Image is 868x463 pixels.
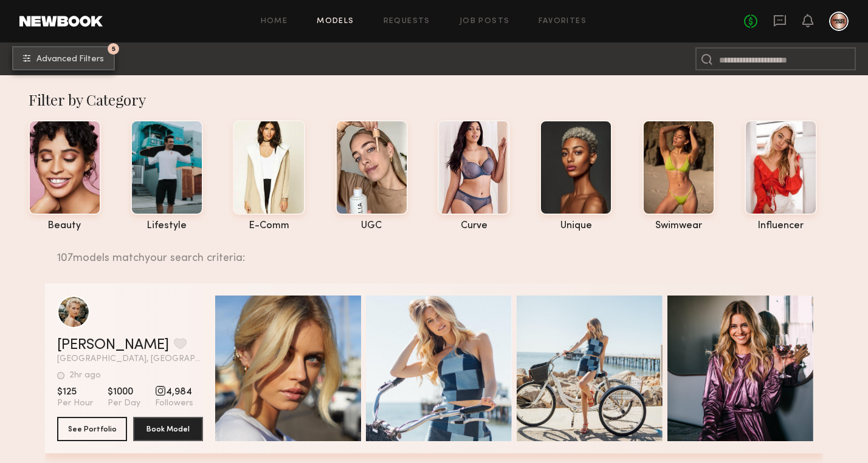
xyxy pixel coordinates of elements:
div: e-comm [233,221,305,231]
span: Advanced Filters [36,55,104,64]
div: 2hr ago [69,371,101,380]
span: $1000 [108,386,140,398]
button: 5Advanced Filters [12,46,115,70]
button: See Portfolio [57,417,127,441]
span: $125 [57,386,93,398]
div: lifestyle [131,221,203,231]
a: Favorites [539,18,587,25]
span: 5 [112,46,115,52]
span: 4,984 [155,386,193,398]
a: [PERSON_NAME] [57,338,169,353]
a: Requests [384,18,430,25]
div: UGC [336,221,408,231]
div: Filter by Category [29,90,852,109]
div: swimwear [642,221,715,231]
span: [GEOGRAPHIC_DATA], [GEOGRAPHIC_DATA] [57,355,203,363]
div: curve [438,221,510,231]
div: unique [540,221,612,231]
div: beauty [29,221,101,231]
span: Followers [155,398,193,409]
a: Home [261,18,288,25]
div: 107 models match your search criteria: [57,238,813,264]
a: Job Posts [460,18,510,25]
span: Per Day [108,398,140,409]
a: Models [317,18,354,25]
span: Per Hour [57,398,93,409]
div: influencer [745,221,817,231]
button: Book Model [133,417,203,441]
